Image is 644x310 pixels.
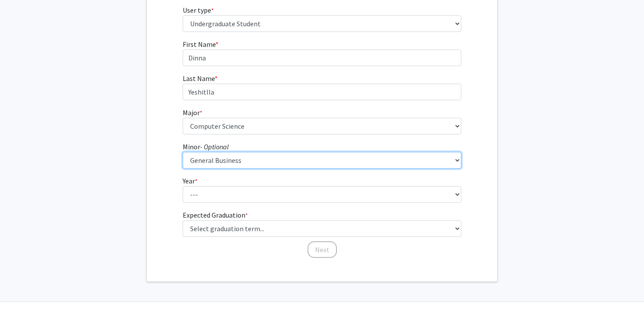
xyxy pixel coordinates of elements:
i: - Optional [200,142,229,151]
span: Last Name [183,74,215,83]
span: First Name [183,40,216,49]
label: User type [183,5,214,15]
button: Next [308,241,337,258]
label: Major [183,107,202,118]
label: Minor [183,141,229,152]
label: Year [183,176,198,186]
iframe: Chat [7,271,37,303]
label: Expected Graduation [183,210,248,220]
